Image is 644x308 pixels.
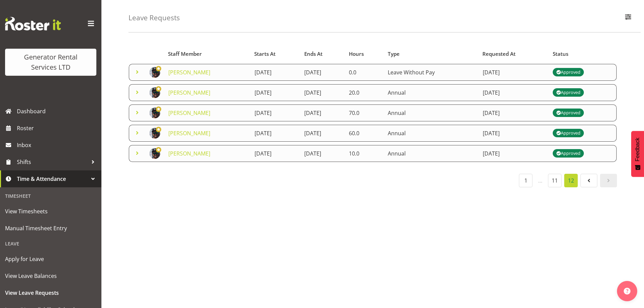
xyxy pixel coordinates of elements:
img: Rosterit website logo [5,17,61,30]
span: Dashboard [17,106,98,116]
td: Leave Without Pay [384,64,478,81]
span: Staff Member [168,50,202,58]
img: zak-c4-tapling8d06a56ee3cf7edc30ba33f1efe9ca8c.png [149,148,160,159]
div: Approved [556,149,580,158]
td: [DATE] [300,104,345,121]
span: Type [388,50,400,58]
td: [DATE] [479,64,549,81]
a: [PERSON_NAME] [168,89,210,96]
a: Manual Timesheet Entry [2,220,100,237]
td: Annual [384,145,478,162]
span: Ends At [304,50,323,58]
div: Generator Rental Services LTD [12,52,90,72]
td: [DATE] [251,104,301,121]
a: [PERSON_NAME] [168,109,210,117]
div: Approved [556,89,580,97]
img: zak-c4-tapling8d06a56ee3cf7edc30ba33f1efe9ca8c.png [149,67,160,78]
span: Status [553,50,568,58]
a: [PERSON_NAME] [168,129,210,137]
td: 70.0 [345,104,384,121]
td: [DATE] [300,84,345,101]
td: [DATE] [479,84,549,101]
td: [DATE] [300,145,345,162]
a: Apply for Leave [2,251,100,267]
a: 11 [548,174,562,187]
a: 1 [519,174,532,187]
td: [DATE] [251,84,301,101]
td: [DATE] [300,125,345,142]
a: [PERSON_NAME] [168,69,210,76]
td: Annual [384,104,478,121]
img: zak-c4-tapling8d06a56ee3cf7edc30ba33f1efe9ca8c.png [149,108,160,118]
td: 0.0 [345,64,384,81]
td: 10.0 [345,145,384,162]
td: [DATE] [479,125,549,142]
span: Feedback [635,138,641,161]
div: Approved [556,109,580,117]
span: Hours [349,50,364,58]
span: Manual Timesheet Entry [5,223,96,233]
span: View Leave Requests [5,288,96,298]
td: 60.0 [345,125,384,142]
button: Filter Employees [621,10,635,25]
span: View Leave Balances [5,271,96,281]
td: [DATE] [479,145,549,162]
span: Requested At [482,50,516,58]
img: zak-c4-tapling8d06a56ee3cf7edc30ba33f1efe9ca8c.png [149,128,160,139]
img: zak-c4-tapling8d06a56ee3cf7edc30ba33f1efe9ca8c.png [149,87,160,98]
div: Approved [556,68,580,76]
span: Time & Attendance [17,174,88,184]
td: [DATE] [300,64,345,81]
a: [PERSON_NAME] [168,150,210,157]
td: 20.0 [345,84,384,101]
span: Roster [17,123,98,133]
td: Annual [384,125,478,142]
div: Approved [556,129,580,137]
button: Feedback - Show survey [631,131,644,177]
div: Leave [2,237,100,251]
h4: Leave Requests [128,14,180,22]
td: Annual [384,84,478,101]
img: help-xxl-2.png [624,288,630,294]
span: View Timesheets [5,206,96,216]
span: Shifts [17,157,88,167]
span: Apply for Leave [5,254,96,264]
a: View Timesheets [2,203,100,220]
div: Timesheet [2,189,100,203]
td: [DATE] [251,125,301,142]
td: [DATE] [479,104,549,121]
a: View Leave Balances [2,267,100,284]
span: Starts At [254,50,276,58]
span: Inbox [17,140,98,150]
a: View Leave Requests [2,284,100,301]
td: [DATE] [251,64,301,81]
td: [DATE] [251,145,301,162]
